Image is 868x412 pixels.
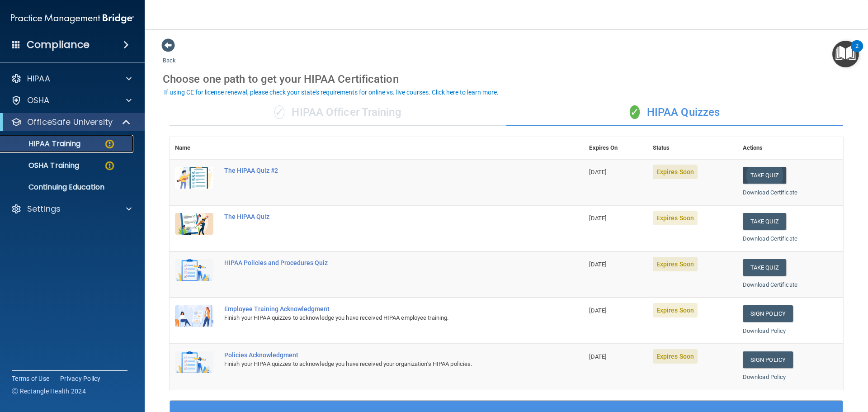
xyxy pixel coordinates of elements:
[584,137,647,159] th: Expires On
[12,374,49,383] a: Terms of Use
[743,374,786,380] a: Download Policy
[743,305,793,322] a: Sign Policy
[224,259,538,266] div: HIPAA Policies and Procedures Quiz
[224,167,538,174] div: The HIPAA Quiz #2
[27,38,90,51] h4: Compliance
[743,351,793,368] a: Sign Policy
[224,359,538,369] div: Finish your HIPAA quizzes to acknowledge you have received your organization’s HIPAA policies.
[6,139,80,148] p: HIPAA Training
[11,73,132,84] a: HIPAA
[11,95,132,106] a: OSHA
[589,169,606,175] span: [DATE]
[27,73,50,84] p: HIPAA
[737,137,843,159] th: Actions
[11,9,134,28] img: PMB logo
[630,105,640,119] span: ✓
[12,387,86,396] span: Ⓒ Rectangle Health 2024
[6,183,129,192] p: Continuing Education
[506,99,843,126] div: HIPAA Quizzes
[27,95,50,106] p: OSHA
[224,313,538,323] div: Finish your HIPAA quizzes to acknowledge you have received HIPAA employee training.
[743,167,786,184] button: Take Quiz
[589,261,606,268] span: [DATE]
[743,213,786,230] button: Take Quiz
[647,137,737,159] th: Status
[653,211,698,225] span: Expires Soon
[743,281,797,288] a: Download Certificate
[224,305,538,313] div: Employee Training Acknowledgment
[855,46,859,58] div: 2
[589,307,606,314] span: [DATE]
[163,66,850,92] div: Choose one path to get your HIPAA Certification
[104,160,115,171] img: warning-circle.0cc9ac19.png
[164,89,499,95] div: If using CE for license renewal, please check your state's requirements for online vs. live cours...
[60,374,101,383] a: Privacy Policy
[832,41,859,67] button: Open Resource Center, 2 new notifications
[653,165,698,179] span: Expires Soon
[743,259,786,276] button: Take Quiz
[27,117,113,128] p: OfficeSafe University
[743,189,797,196] a: Download Certificate
[589,353,606,360] span: [DATE]
[170,99,506,126] div: HIPAA Officer Training
[224,351,538,359] div: Policies Acknowledgment
[6,161,79,170] p: OSHA Training
[11,117,131,128] a: OfficeSafe University
[11,204,132,214] a: Settings
[743,327,786,334] a: Download Policy
[27,204,61,214] p: Settings
[274,105,284,119] span: ✓
[163,46,176,64] a: Back
[589,215,606,222] span: [DATE]
[653,349,698,364] span: Expires Soon
[653,303,698,317] span: Expires Soon
[104,138,115,150] img: warning-circle.0cc9ac19.png
[743,235,797,242] a: Download Certificate
[163,88,500,97] button: If using CE for license renewal, please check your state's requirements for online vs. live cours...
[653,257,698,271] span: Expires Soon
[170,137,219,159] th: Name
[224,213,538,220] div: The HIPAA Quiz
